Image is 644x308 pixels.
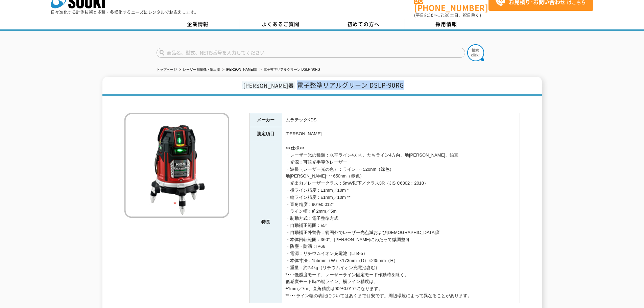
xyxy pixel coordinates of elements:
[157,19,239,29] a: 企業情報
[467,44,484,61] img: btn_search.png
[282,113,520,127] td: ムラテックKDS
[124,113,229,218] img: 電子整準リアルグリーン DSLP-90RG
[183,68,220,71] a: レーザー測量機・墨出器
[347,20,380,28] span: 初めての方へ
[424,12,434,18] span: 8:50
[297,80,404,90] span: 電子整準リアルグリーン DSLP-90RG
[282,141,520,303] td: <<仕様>> ・レーザー光の種類：水平ライン4方向、たちライン4方向、地[PERSON_NAME]、鉛直 ・光源：可視光半導体レーザー ・波長（レーザー光の色）：ライン･･･520nm（緑色） ...
[258,66,320,73] li: 電子整準リアルグリーン DSLP-90RG
[249,113,282,127] th: メーカー
[405,19,488,29] a: 採用情報
[282,127,520,141] td: [PERSON_NAME]
[239,19,322,29] a: よくあるご質問
[414,12,481,18] span: (平日 ～ 土日、祝日除く)
[226,68,257,71] a: [PERSON_NAME]器
[157,48,465,58] input: 商品名、型式、NETIS番号を入力してください
[249,141,282,303] th: 特長
[438,12,450,18] span: 17:30
[249,127,282,141] th: 測定項目
[51,10,199,14] p: 日々進化する計測技術と多種・多様化するニーズにレンタルでお応えします。
[242,81,295,89] span: [PERSON_NAME]器
[322,19,405,29] a: 初めての方へ
[157,68,177,71] a: トップページ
